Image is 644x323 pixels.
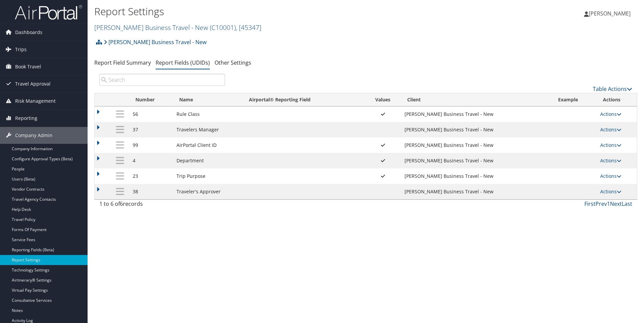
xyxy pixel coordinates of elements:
span: Company Admin [15,127,53,144]
span: Travel Approval [15,75,51,92]
img: airportal-logo.png [15,4,82,20]
td: Rule Class [173,106,243,122]
a: Actions [600,157,621,164]
a: Prev [595,200,607,207]
th: Example [552,93,597,106]
a: Table Actions [593,85,632,93]
a: First [584,200,595,207]
td: 23 [129,168,173,184]
a: Other Settings [215,59,251,66]
td: [PERSON_NAME] Business Travel - New [401,122,552,137]
span: , [ 45347 ] [236,23,261,32]
a: Actions [600,188,621,195]
a: Actions [600,173,621,179]
td: 56 [129,106,173,122]
th: Number [129,93,173,106]
a: [PERSON_NAME] Business Travel - New [94,23,261,32]
a: 1 [607,200,610,207]
span: Risk Management [15,93,56,109]
td: [PERSON_NAME] Business Travel - New [401,106,552,122]
td: Travelers Manager [173,122,243,137]
th: Values [365,93,401,106]
a: Report Field Summary [94,59,151,66]
td: 99 [129,137,173,153]
td: 37 [129,122,173,137]
span: [PERSON_NAME] [589,10,631,17]
td: [PERSON_NAME] Business Travel - New [401,153,552,168]
td: 38 [129,184,173,199]
a: Next [610,200,622,207]
span: Book Travel [15,58,41,75]
span: 6 [120,200,123,207]
div: 1 to 6 of records [99,200,225,211]
a: Report Fields (UDIDs) [156,59,210,66]
h1: Report Settings [94,4,456,19]
a: [PERSON_NAME] [584,3,637,24]
td: Trip Purpose [173,168,243,184]
td: [PERSON_NAME] Business Travel - New [401,168,552,184]
a: Actions [600,126,621,133]
a: [PERSON_NAME] Business Travel - New [104,35,206,49]
th: : activate to sort column descending [111,93,130,106]
input: Search [99,74,225,86]
a: Actions [600,111,621,117]
th: Name [173,93,243,106]
th: Client [401,93,552,106]
td: Department [173,153,243,168]
span: ( C10001 ) [210,23,236,32]
td: [PERSON_NAME] Business Travel - New [401,137,552,153]
span: Reporting [15,110,37,127]
a: Actions [600,142,621,148]
td: [PERSON_NAME] Business Travel - New [401,184,552,199]
td: 4 [129,153,173,168]
th: Actions [597,93,637,106]
th: Airportal&reg; Reporting Field [243,93,365,106]
td: AirPortal Client ID [173,137,243,153]
span: Trips [15,41,27,58]
a: Last [622,200,632,207]
td: Traveler's Approver [173,184,243,199]
span: Dashboards [15,24,42,41]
